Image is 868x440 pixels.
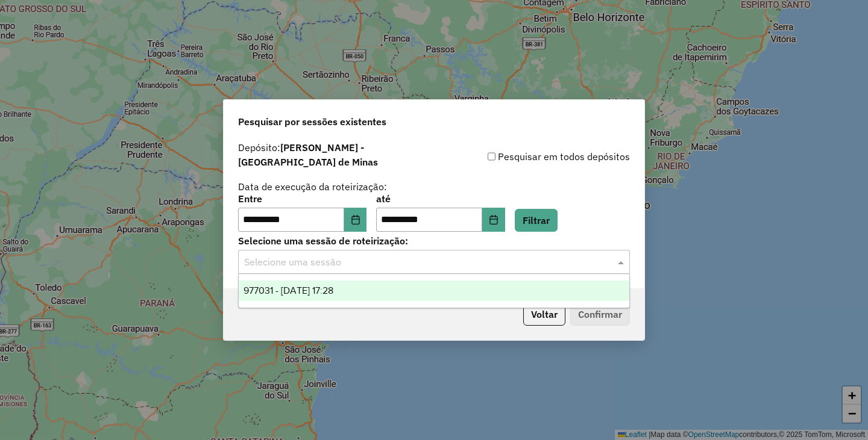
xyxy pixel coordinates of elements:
[515,209,558,232] button: Filtrar
[238,179,387,194] label: Data de execução da roteirização:
[344,208,367,232] button: Choose Date
[238,191,366,206] label: Entre
[482,208,505,232] button: Choose Date
[238,141,378,168] strong: [PERSON_NAME] - [GEOGRAPHIC_DATA] de Minas
[376,191,505,206] label: até
[434,149,630,164] div: Pesquisar em todos depósitos
[523,303,565,326] button: Voltar
[238,234,630,248] label: Selecione uma sessão de roteirização:
[244,285,333,296] span: 977031 - [DATE] 17:28
[238,274,630,308] ng-dropdown-panel: Options list
[238,114,386,129] span: Pesquisar por sessões existentes
[238,140,434,169] label: Depósito:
